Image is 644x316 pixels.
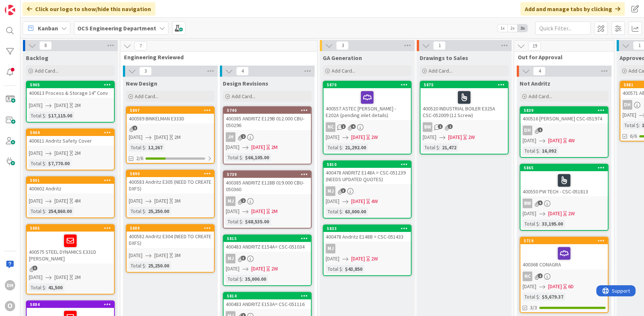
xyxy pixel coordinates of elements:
[145,262,146,270] span: :
[54,273,68,281] span: [DATE]
[548,210,562,217] span: [DATE]
[448,124,453,129] span: 1
[271,143,278,151] div: 2M
[30,178,114,183] div: 5901
[523,137,536,144] span: [DATE]
[243,217,271,226] div: $68,535.00
[520,199,608,208] div: BW
[326,186,335,196] div: MJ
[323,54,362,61] span: GA Generation
[146,262,171,270] div: 25,250.00
[520,171,608,196] div: 400550 PW TECH - CSC-051813
[530,304,537,312] span: 3/3
[35,67,58,74] span: Add Card...
[420,88,508,120] div: 400520 INDUSTRIAL BOILER E325A CSC-052009 (12 Screw)
[420,54,468,61] span: Drawings to Sales
[226,265,239,273] span: [DATE]
[145,207,146,215] span: :
[146,143,164,152] div: 12,267
[16,1,34,10] span: Support
[226,275,242,283] div: Total $
[46,207,74,215] div: 254,860.00
[440,143,458,152] div: 21,472
[371,197,378,205] div: 4W
[27,136,114,146] div: 400611 Andritz Safety Cover
[74,149,81,157] div: 2M
[227,172,311,177] div: 5739
[323,244,411,253] div: MJ
[129,197,142,205] span: [DATE]
[27,177,114,184] div: 5901
[74,197,81,205] div: 4M
[154,197,168,205] span: [DATE]
[29,102,43,109] span: [DATE]
[533,67,546,76] span: 4
[420,82,508,88] div: 5875
[232,93,255,100] span: Add Card...
[429,67,452,74] span: Add Card...
[539,293,540,301] span: :
[27,82,114,88] div: 5905
[327,162,411,167] div: 5810
[341,188,346,193] span: 3
[23,2,155,16] div: Click our logo to show/hide this navigation
[523,210,536,217] span: [DATE]
[224,107,311,130] div: 5740400385 ANDRITZ E129B 012.000 CBU- 050296
[129,143,145,152] div: Total $
[27,225,114,232] div: 5885
[126,106,215,164] a: 5897400589 BINKELMAN E333D[DATE][DATE]2MTotal $:12,2672/6
[30,82,114,87] div: 5905
[538,273,543,278] span: 2
[29,112,45,120] div: Total $
[520,107,608,114] div: 5839
[251,207,265,215] span: [DATE]
[371,133,378,141] div: 2W
[323,81,412,154] a: 5870400557 ASTEC [PERSON_NAME] - E202A (pending inlet details)NC[DATE][DATE]2WTotal $:21,292.00
[423,143,439,152] div: Total $
[127,107,214,114] div: 5897
[226,196,235,206] div: MJ
[323,225,411,232] div: 5833
[46,159,71,167] div: $7,770.00
[539,147,540,155] span: :
[54,149,68,157] span: [DATE]
[517,24,527,32] span: 3x
[468,133,475,141] div: 2W
[127,225,214,232] div: 5889
[224,254,311,263] div: MJ
[26,129,115,170] a: 5904400611 Andritz Safety Cover[DATE][DATE]2MTotal $:$7,770.00
[224,235,311,252] div: 5815400483 ANDRITZ E154A= CSC-051034
[27,129,114,136] div: 5904
[520,164,608,196] div: 5865400550 PW TECH - CSC-051813
[524,108,608,113] div: 5839
[227,293,311,299] div: 5814
[241,198,246,203] span: 2
[242,275,243,283] span: :
[224,242,311,252] div: 400483 ANDRITZ E154A= CSC-051034
[323,186,411,196] div: MJ
[520,80,550,87] span: Not Andritz
[224,132,311,142] div: JH
[524,238,608,243] div: 5719
[145,143,146,152] span: :
[323,160,412,219] a: 5810400478 ANDRITZ E148A = CSC-051239 (NEEDS UPDATED QUOTES)MJ[DATE][DATE]4WTotal $:63,000.00
[323,88,411,120] div: 400557 ASTEC [PERSON_NAME] - E202A (pending inlet details)
[540,293,565,301] div: $5,679.37
[127,107,214,123] div: 5897400589 BINKELMAN E333D
[226,153,242,162] div: Total $
[423,122,432,132] div: BW
[30,302,114,307] div: 5884
[420,82,508,120] div: 5875400520 INDUSTRIAL BOILER E325A CSC-052009 (12 Screw)
[224,107,311,114] div: 5740
[224,235,311,242] div: 5815
[529,93,552,100] span: Add Card...
[127,225,214,248] div: 5889400582 Andritz E304 (NEED TO CREATE DXFS)
[568,283,574,290] div: 6D
[518,53,605,61] span: Out for Approval
[242,217,243,226] span: :
[343,265,364,273] div: $43,850
[174,252,181,259] div: 3M
[568,210,575,217] div: 2W
[326,244,335,253] div: MJ
[127,170,214,177] div: 5890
